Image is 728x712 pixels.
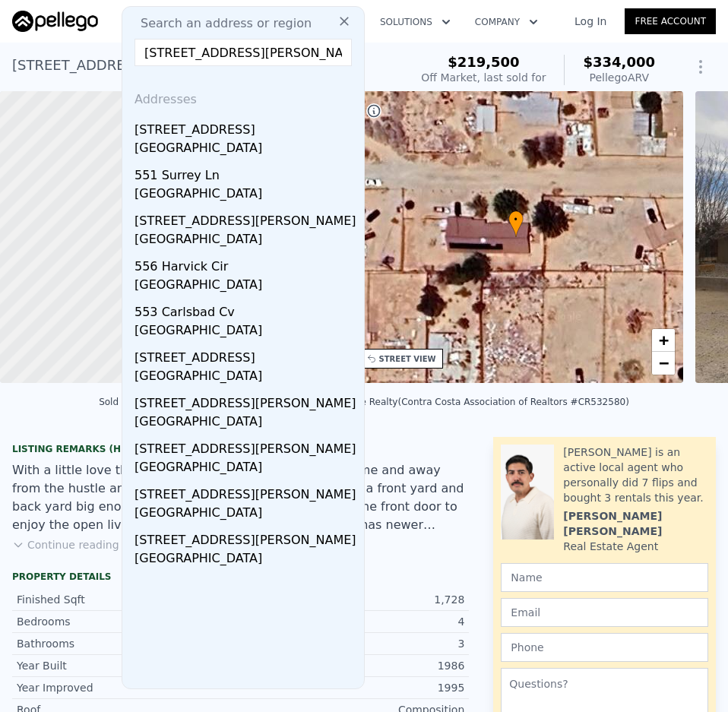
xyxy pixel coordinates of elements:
[135,252,358,276] div: 556 Harvick Cir
[135,549,358,571] div: [GEOGRAPHIC_DATA]
[463,8,550,36] button: Company
[508,210,524,237] div: •
[583,54,655,70] span: $334,000
[563,445,708,505] div: [PERSON_NAME] is an active local agent who personally did 7 flips and bought 3 rentals this year.
[12,443,469,455] div: Listing Remarks (Historical)
[12,571,469,583] div: Property details
[17,680,241,695] div: Year Improved
[659,331,669,350] span: +
[135,343,358,367] div: [STREET_ADDRESS]
[17,614,241,629] div: Bedrooms
[135,185,358,206] div: [GEOGRAPHIC_DATA]
[135,388,358,413] div: [STREET_ADDRESS][PERSON_NAME]
[12,461,469,534] div: With a little love this one can be a charming and cozy home and away from the hustle and bustle o...
[625,8,716,34] a: Free Account
[652,329,675,352] a: Zoom in
[135,413,358,434] div: [GEOGRAPHIC_DATA]
[135,276,358,297] div: [GEOGRAPHIC_DATA]
[652,352,675,375] a: Zoom out
[556,14,625,29] a: Log In
[583,70,655,85] div: Pellego ARV
[240,397,629,407] div: Listed by CENTURY 21 Rose Realty (Contra Costa Association of Realtors #CR532580)
[508,213,524,226] span: •
[135,230,358,252] div: [GEOGRAPHIC_DATA]
[135,504,358,525] div: [GEOGRAPHIC_DATA]
[379,353,436,365] div: STREET VIEW
[135,479,358,504] div: [STREET_ADDRESS][PERSON_NAME]
[17,592,241,607] div: Finished Sqft
[501,598,708,627] input: Email
[135,458,358,479] div: [GEOGRAPHIC_DATA]
[135,160,358,185] div: 551 Surrey Ln
[128,78,358,115] div: Addresses
[99,397,240,407] div: Sold by DYNASTY REAL ESTATE .
[501,563,708,592] input: Name
[368,8,463,36] button: Solutions
[563,539,658,554] div: Real Estate Agent
[659,353,669,372] span: −
[135,367,358,388] div: [GEOGRAPHIC_DATA]
[128,14,312,33] span: Search an address or region
[563,508,708,539] div: [PERSON_NAME] [PERSON_NAME]
[17,658,241,673] div: Year Built
[135,434,358,458] div: [STREET_ADDRESS][PERSON_NAME]
[12,11,98,32] img: Pellego
[12,537,119,552] button: Continue reading
[135,139,358,160] div: [GEOGRAPHIC_DATA]
[12,55,346,76] div: [STREET_ADDRESS] , [PERSON_NAME] , CA 92311
[135,39,352,66] input: Enter an address, city, region, neighborhood or zip code
[421,70,546,85] div: Off Market, last sold for
[448,54,520,70] span: $219,500
[135,206,358,230] div: [STREET_ADDRESS][PERSON_NAME]
[685,52,716,82] button: Show Options
[501,633,708,662] input: Phone
[135,321,358,343] div: [GEOGRAPHIC_DATA]
[135,525,358,549] div: [STREET_ADDRESS][PERSON_NAME]
[135,115,358,139] div: [STREET_ADDRESS]
[17,636,241,651] div: Bathrooms
[135,297,358,321] div: 553 Carlsbad Cv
